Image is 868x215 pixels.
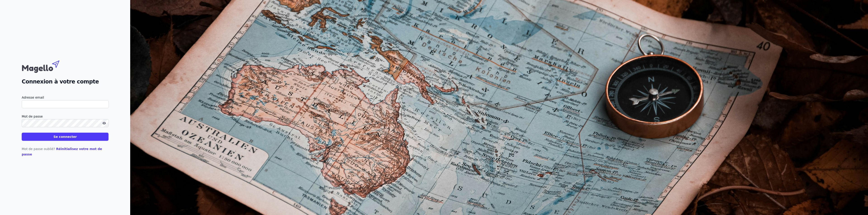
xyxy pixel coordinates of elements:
img: Magello [22,58,69,74]
label: Adresse email [22,95,108,100]
a: Réinitialisez votre mot de passe [22,147,102,156]
h2: Connexion à votre compte [22,78,108,86]
button: Se connecter [22,133,108,141]
label: Mot de passe [22,114,108,119]
p: Mot de passe oublié? [22,146,108,157]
